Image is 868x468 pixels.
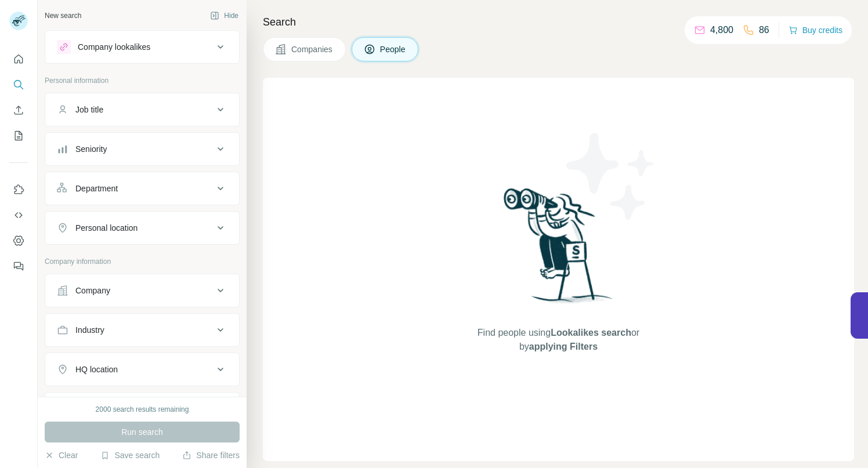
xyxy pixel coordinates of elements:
button: Company [45,277,239,304]
button: My lists [9,125,28,146]
p: 4,800 [710,23,733,37]
div: Company [75,285,110,296]
div: Industry [75,324,104,336]
p: Personal information [45,75,240,86]
img: Surfe Illustration - Stars [559,124,663,228]
div: New search [45,10,81,21]
span: People [380,43,407,55]
span: Companies [291,43,334,55]
span: Find people using or by [465,326,651,354]
div: Job title [75,104,103,115]
button: Industry [45,316,239,344]
button: Dashboard [9,230,28,251]
button: Buy credits [789,22,842,38]
button: Use Surfe API [9,205,28,226]
div: Seniority [75,143,107,155]
span: Lookalikes search [551,328,631,338]
button: Seniority [45,135,239,163]
button: Quick start [9,49,28,70]
img: Surfe Illustration - Woman searching with binoculars [498,185,619,314]
div: 2000 search results remaining [96,404,189,415]
div: Company lookalikes [78,41,150,53]
span: applying Filters [529,342,598,351]
button: HQ location [45,355,239,383]
button: Save search [100,449,160,461]
button: Share filters [182,449,240,461]
button: Use Surfe on LinkedIn [9,179,28,200]
h4: Search [263,14,854,30]
div: HQ location [75,364,118,375]
button: Department [45,175,239,202]
div: Department [75,183,118,194]
button: Hide [202,7,247,24]
button: Feedback [9,256,28,277]
button: Enrich CSV [9,100,28,121]
button: Annual revenue ($) [45,395,239,423]
div: Personal location [75,222,138,234]
button: Job title [45,96,239,124]
button: Company lookalikes [45,33,239,61]
button: Clear [45,449,78,461]
button: Search [9,74,28,95]
button: Personal location [45,214,239,242]
p: 86 [759,23,769,37]
p: Company information [45,256,240,267]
